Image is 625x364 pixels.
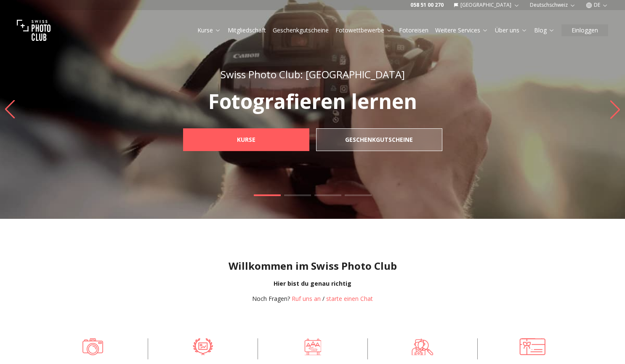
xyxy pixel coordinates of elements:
[252,295,290,303] span: Noch Fragen?
[316,128,442,151] a: Geschenkgutscheine
[531,24,558,36] button: Blog
[534,26,555,35] a: Blog
[410,2,444,8] a: 058 51 00 270
[345,136,413,144] b: Geschenkgutscheine
[165,91,461,112] p: Fotografieren lernen
[7,279,618,288] div: Hier bist du genau richtig
[7,259,618,273] h1: Willkommen im Swiss Photo Club
[237,136,255,144] b: Kurse
[561,24,608,36] button: Einloggen
[435,26,488,35] a: Weitere Services
[221,67,405,81] span: Swiss Photo Club: [GEOGRAPHIC_DATA]
[432,24,492,36] button: Weitere Services
[228,26,266,35] a: Mitgliedschaft
[332,24,396,36] button: Fotowettbewerbe
[17,13,51,47] img: Swiss photo club
[492,24,531,36] button: Über uns
[197,26,221,35] a: Kurse
[381,338,464,355] a: Fotografen finden
[326,295,373,303] button: starte einen Chat
[269,24,332,36] button: Geschenkgutscheine
[194,24,224,36] button: Kurse
[52,338,134,355] a: Fotografieren lernen
[162,338,244,355] a: Fotowettbewerbe
[396,24,432,36] button: Fotoreisen
[183,128,309,151] a: Kurse
[491,338,574,355] a: Geschenkgutscheine
[335,26,392,35] a: Fotowettbewerbe
[399,26,428,35] a: Fotoreisen
[224,24,269,36] button: Mitgliedschaft
[252,295,373,303] div: /
[292,295,321,303] a: Ruf uns an
[271,338,354,355] a: Fotoreisen
[495,26,527,35] a: Über uns
[273,26,329,35] a: Geschenkgutscheine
